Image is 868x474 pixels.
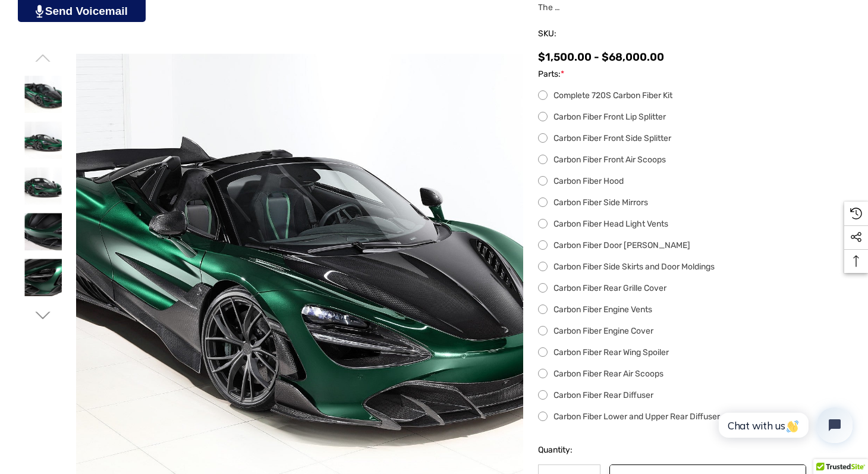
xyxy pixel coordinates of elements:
[844,255,868,267] svg: Top
[538,346,844,360] label: Carbon Fiber Rear Wing Spoiler
[24,121,62,159] img: McLaren 720S Body Kit
[538,260,844,274] label: Carbon Fiber Side Skirts and Door Moldings
[538,131,844,146] label: Carbon Fiber Front Side Splitter
[24,259,62,296] img: McLaren 720S Air Scoops
[538,196,844,210] label: Carbon Fiber Side Mirrors
[538,324,844,338] label: Carbon Fiber Engine Cover
[538,89,844,103] label: Complete 720S Carbon Fiber Kit
[538,367,844,381] label: Carbon Fiber Rear Air Scoops
[538,174,844,189] label: Carbon Fiber Hood
[24,167,62,205] img: McLaren 720S Body Kit
[538,303,844,317] label: Carbon Fiber Engine Vents
[538,67,844,81] label: Parts:
[36,51,51,65] svg: Go to slide 11 of 11
[850,208,862,219] svg: Recently Viewed
[538,51,664,64] span: $1,500.00 - $68,000.00
[706,397,863,453] iframe: Tidio Chat
[24,213,62,250] img: McLaren 720S Spoiler
[538,388,844,403] label: Carbon Fiber Rear Diffuser
[24,76,62,113] img: McLaren 720S Body Kit
[538,281,844,296] label: Carbon Fiber Rear Grille Cover
[538,443,600,457] label: Quantity:
[538,410,844,424] label: Carbon Fiber Lower and Upper Rear Diffuser
[538,153,844,167] label: Carbon Fiber Front Air Scoops
[538,238,844,253] label: Carbon Fiber Door [PERSON_NAME]
[36,308,51,323] svg: Go to slide 2 of 11
[538,110,844,124] label: Carbon Fiber Front Lip Splitter
[538,217,844,231] label: Carbon Fiber Head Light Vents
[850,231,862,243] svg: Social Media
[538,26,597,42] span: SKU:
